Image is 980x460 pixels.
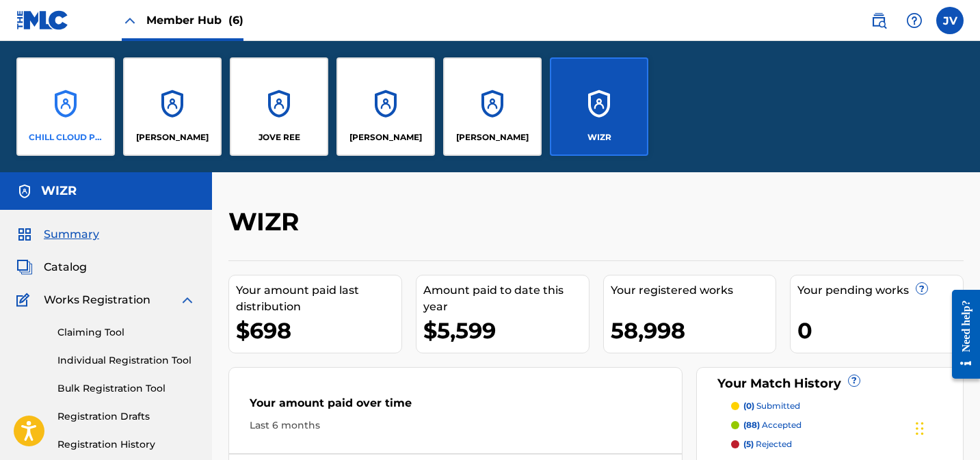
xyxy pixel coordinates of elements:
div: $5,599 [423,315,589,346]
img: Works Registration [16,292,34,308]
div: Your amount paid over time [250,395,661,418]
img: Accounts [16,183,33,200]
h5: WIZR [41,183,77,199]
a: Public Search [865,7,892,34]
p: rejected [743,438,792,450]
a: Individual Registration Tool [57,353,196,368]
a: CatalogCatalog [16,259,87,275]
span: Catalog [44,259,87,275]
span: (6) [228,14,243,27]
a: Accounts[PERSON_NAME] [123,57,222,156]
a: Registration History [57,437,196,452]
span: (88) [743,420,760,430]
iframe: Chat Widget [912,394,980,460]
a: Accounts[PERSON_NAME] [443,57,542,156]
p: WIZR [587,131,611,144]
p: JOVE REE [259,131,300,144]
a: Accounts[PERSON_NAME] [336,57,435,156]
img: MLC Logo [16,10,69,30]
div: Your pending works [797,282,963,299]
span: ? [916,283,927,294]
a: AccountsJOVE REE [230,57,328,156]
div: $698 [236,315,401,346]
img: Close [122,12,138,29]
span: ? [849,375,860,386]
span: Summary [44,226,99,243]
div: Amount paid to date this year [423,282,589,315]
a: Bulk Registration Tool [57,381,196,396]
img: search [871,12,887,29]
img: expand [179,292,196,308]
a: AccountsWIZR [550,57,648,156]
span: Member Hub [146,12,243,28]
img: Catalog [16,259,33,275]
div: Your amount paid last distribution [236,282,401,315]
div: Your Match History [714,375,946,393]
div: 58,998 [611,315,776,346]
a: SummarySummary [16,226,99,243]
div: User Menu [936,7,964,34]
div: Help [901,7,928,34]
p: RUBEN MEYER [456,131,529,144]
p: JAMES MARTINEZ [136,131,209,144]
div: Your registered works [611,282,776,299]
h2: WIZR [228,206,306,237]
a: AccountsCHILL CLOUD PUBLISHING [16,57,115,156]
a: Registration Drafts [57,409,196,424]
span: Works Registration [44,292,150,308]
p: CHILL CLOUD PUBLISHING [29,131,103,144]
a: (5) rejected [731,438,946,450]
div: 0 [797,315,963,346]
a: (88) accepted [731,419,946,431]
span: (0) [743,401,754,411]
img: help [906,12,923,29]
div: Last 6 months [250,418,661,433]
p: submitted [743,400,800,412]
span: (5) [743,439,754,449]
a: (0) submitted [731,400,946,412]
iframe: Resource Center [942,280,980,390]
a: Claiming Tool [57,325,196,340]
p: LUCAS GREY [349,131,422,144]
p: accepted [743,419,802,431]
img: Summary [16,226,33,243]
div: Drag [916,408,924,449]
